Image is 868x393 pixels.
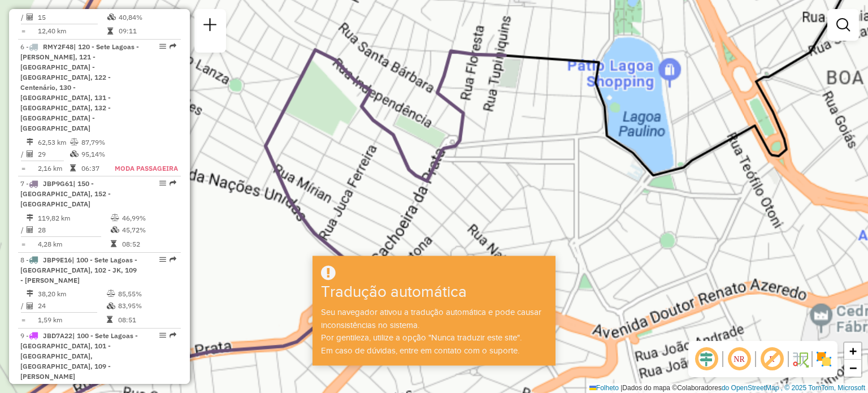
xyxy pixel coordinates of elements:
[111,240,116,247] i: Tempo total em rota
[20,179,111,208] font: | 150 - [GEOGRAPHIC_DATA], 152 - [GEOGRAPHIC_DATA]
[170,43,176,50] em: Rota exportada
[81,138,105,146] font: 87,79%
[38,1,70,10] font: 186,06 km
[758,346,785,373] span: Exibir rótulo
[321,283,467,301] font: Tradução automática
[159,256,166,263] em: Opções
[27,303,33,309] i: Total de Atividades
[596,384,619,392] font: Folheto
[27,226,33,233] i: Total de Atividades
[321,346,519,355] font: Em caso de dúvidas, entre em contato com o suporte.
[27,150,33,157] i: Total de Atividades
[21,240,25,248] font: =
[119,1,142,10] font: 42,14%
[321,333,522,342] font: Por gentileza, utilize a opção "Nunca traduzir este site".
[38,226,46,234] font: 28
[722,384,865,392] a: do OpenStreetMap , © 2025 TomTom, Microsoft
[27,139,33,145] i: Distância Total
[20,256,29,264] font: 8 -
[693,346,720,373] span: Deslocamento ocular
[620,384,622,392] font: |
[20,331,29,340] font: 9 -
[70,150,79,157] i: % de utilização da cubagem
[21,316,25,324] font: =
[844,343,861,360] a: Ampliar
[20,179,29,188] font: 7 -
[115,163,178,172] font: MODA PASSAGEIRA
[321,308,541,330] font: Seu navegador ativou a tradução automática e pode causar inconsistências no sistema.
[844,360,861,377] a: Diminuir o zoom
[791,350,809,368] img: Fluxo de ruas
[726,346,753,373] span: Ocultar NR
[81,163,99,172] font: 06:37
[849,361,857,375] font: −
[43,179,73,188] font: JBP9G61
[832,14,854,36] a: Filtros de exibição
[38,138,66,146] font: 62,53 km
[20,331,138,381] font: | 100 - Sete Lagoas - [GEOGRAPHIC_DATA], 101 - [GEOGRAPHIC_DATA], [GEOGRAPHIC_DATA], 109 - [PERSO...
[589,384,619,392] a: Folheto
[159,180,166,187] em: Opções
[107,290,115,297] i: % de utilização do peso
[70,165,76,171] i: Tempo total em rota
[170,256,176,263] em: Rota exportada
[159,43,166,50] em: Opções
[118,301,142,310] font: 83,95%
[27,14,33,20] i: Total de Atividades
[119,27,137,35] font: 09:11
[118,290,142,298] font: 85,55%
[122,214,146,222] font: 46,99%
[107,303,115,309] i: % de utilização da cubagem
[81,150,105,158] font: 95,14%
[199,14,222,39] a: Nova sessão e pesquisa
[38,163,62,172] font: 2,16 km
[622,384,677,392] font: Dados do mapa ©
[27,214,33,221] i: Distância Total
[849,344,857,358] font: +
[111,226,119,233] i: % de utilização da cubagem
[21,301,24,310] font: /
[38,290,66,298] font: 38,20 km
[107,316,112,323] i: Tempo total em rota
[27,290,33,297] i: Distância Total
[43,331,72,340] font: JBD7A22
[159,332,166,339] em: Opções
[122,240,140,248] font: 08:52
[43,42,73,51] font: RMY2F48
[170,180,176,187] em: Rota exportada
[38,27,66,35] font: 12,40 km
[38,214,70,222] font: 119,82 km
[20,42,29,51] font: 6 -
[21,150,24,158] font: /
[38,316,62,324] font: 1,59 km
[38,13,46,21] font: 15
[20,256,137,284] font: | 100 - Sete Lagoas - [GEOGRAPHIC_DATA], 102 - JK, 109 - [PERSON_NAME]
[70,139,79,145] i: % de utilização do peso
[118,316,136,324] font: 08:51
[111,214,119,221] i: % de utilização do peso
[677,384,722,392] font: Colaboradores
[119,13,142,21] font: 40,84%
[122,226,146,234] font: 45,72%
[20,42,139,132] font: | 120 - Sete Lagoas - [PERSON_NAME], 121 - [GEOGRAPHIC_DATA] - [GEOGRAPHIC_DATA], 122 - Centenári...
[38,150,46,158] font: 29
[21,163,25,172] font: =
[107,28,113,34] i: Tempo total em rota
[170,332,176,339] em: Rota exportada
[38,240,62,248] font: 4,28 km
[21,226,24,234] font: /
[107,14,116,20] i: % de utilização da cubagem
[43,256,72,264] font: JBP9E16
[38,301,46,310] font: 24
[21,27,25,35] font: =
[21,13,24,21] font: /
[815,350,833,368] img: Exibir/Ocultar setores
